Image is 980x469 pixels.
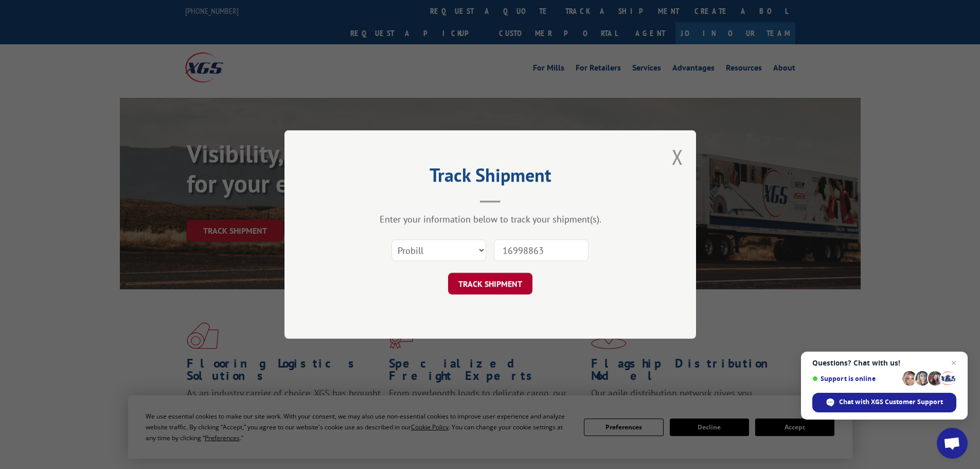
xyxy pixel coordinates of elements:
[448,273,532,294] button: TRACK SHIPMENT
[336,213,645,225] div: Enter your information below to track your shipment(s).
[336,168,645,187] h2: Track Shipment
[672,143,683,170] button: Close modal
[812,393,956,412] div: Chat with XGS Customer Support
[812,359,956,367] span: Questions? Chat with us!
[494,239,589,261] input: Number(s)
[937,428,968,459] div: Open chat
[812,375,899,383] span: Support is online
[948,357,960,369] span: Close chat
[839,397,943,407] span: Chat with XGS Customer Support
